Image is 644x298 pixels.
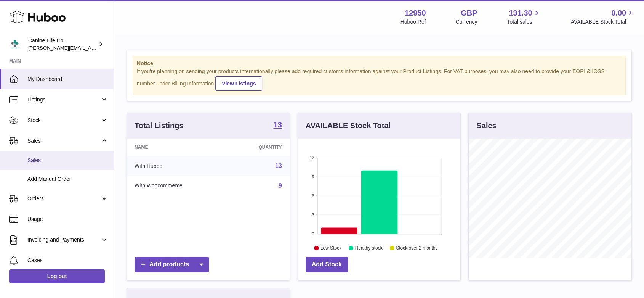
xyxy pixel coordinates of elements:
[312,232,314,236] text: 0
[137,68,622,91] div: If you're planning on sending your products internationally please add required customs informati...
[507,8,541,26] a: 131.30 Total sales
[127,176,228,196] td: With Woocommerce
[312,174,314,179] text: 9
[400,18,426,26] div: Huboo Ref
[27,117,100,124] span: Stock
[309,155,314,160] text: 12
[27,157,108,164] span: Sales
[137,60,622,67] strong: Notice
[228,139,290,156] th: Quantity
[279,182,282,189] a: 9
[273,121,282,129] strong: 13
[396,245,437,251] text: Stock over 2 months
[306,121,391,131] h3: AVAILABLE Stock Total
[27,236,100,243] span: Invoicing and Payments
[312,193,314,198] text: 6
[611,8,626,18] span: 0.00
[127,156,228,176] td: With Huboo
[320,245,342,251] text: Low Stock
[135,121,184,131] h3: Total Listings
[127,139,228,156] th: Name
[355,245,383,251] text: Healthy stock
[456,18,477,26] div: Currency
[27,76,108,83] span: My Dashboard
[275,163,282,169] a: 13
[135,257,209,272] a: Add products
[27,257,108,264] span: Cases
[27,176,108,183] span: Add Manual Order
[461,8,477,18] strong: GBP
[312,213,314,217] text: 3
[273,121,282,130] a: 13
[405,8,426,18] strong: 12950
[28,37,97,52] div: Canine Life Co.
[570,18,635,26] span: AVAILABLE Stock Total
[476,121,496,131] h3: Sales
[215,76,262,91] a: View Listings
[9,39,21,50] img: kevin@clsgltd.co.uk
[570,8,635,26] a: 0.00 AVAILABLE Stock Total
[27,216,108,223] span: Usage
[507,18,541,26] span: Total sales
[509,8,532,18] span: 131.30
[27,96,100,103] span: Listings
[306,257,348,272] a: Add Stock
[27,137,100,145] span: Sales
[28,45,153,51] span: [PERSON_NAME][EMAIL_ADDRESS][DOMAIN_NAME]
[27,195,100,202] span: Orders
[9,269,105,283] a: Log out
